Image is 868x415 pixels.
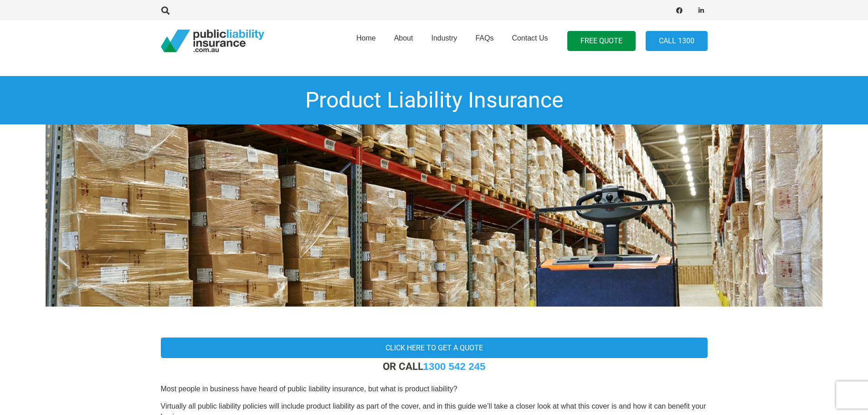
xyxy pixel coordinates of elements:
[567,31,636,51] a: FREE QUOTE
[695,4,708,17] a: LinkedIn
[646,31,708,51] a: Call 1300
[161,30,264,52] a: pli_logotransparent
[466,18,503,64] a: FAQs
[394,34,413,42] span: About
[347,18,385,64] a: Home
[422,18,466,64] a: Industry
[423,361,486,372] a: 1300 542 245
[157,6,175,15] a: Search
[46,124,822,307] img: Product Liability Insurance
[512,34,548,42] span: Contact Us
[383,360,486,372] strong: OR CALL
[161,384,708,394] p: Most people in business have heard of public liability insurance, but what is product liability?
[475,34,493,42] span: FAQs
[385,18,422,64] a: About
[673,4,686,17] a: Facebook
[356,34,376,42] span: Home
[503,18,557,64] a: Contact Us
[161,338,708,358] a: Click here to get a quote
[431,34,457,42] span: Industry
